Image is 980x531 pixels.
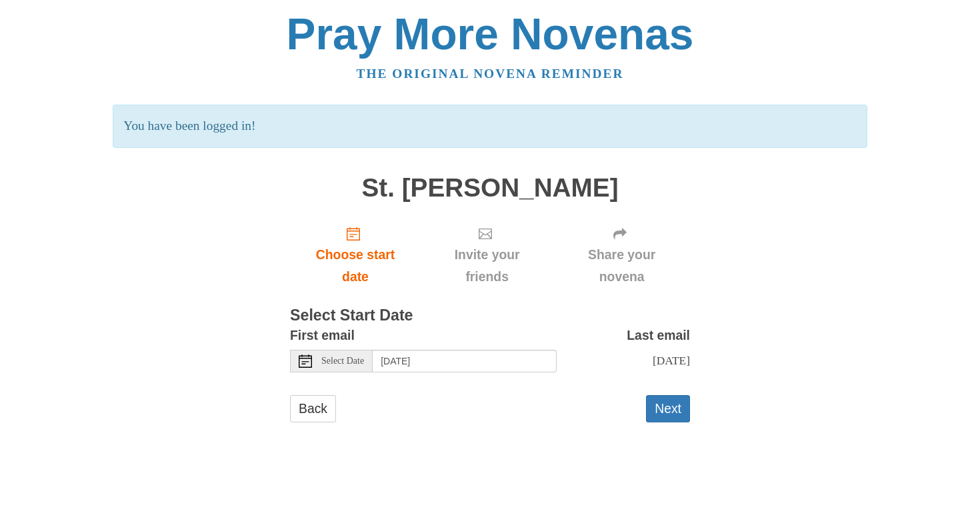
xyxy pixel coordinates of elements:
a: Pray More Novenas [287,9,694,59]
a: The original novena reminder [357,67,624,81]
label: First email [290,324,355,346]
label: Last email [627,324,690,346]
div: Click "Next" to confirm your start date first. [553,215,690,294]
span: Invite your friends [434,244,540,288]
p: You have been logged in! [113,105,867,148]
h1: St. [PERSON_NAME] [290,174,690,203]
a: Back [290,395,336,422]
span: Select Date [321,356,364,366]
span: [DATE] [653,354,690,367]
a: Choose start date [290,215,421,294]
span: Share your novena [567,244,677,288]
div: Click "Next" to confirm your start date first. [421,215,553,294]
span: Choose start date [303,244,407,288]
h3: Select Start Date [290,307,690,324]
button: Next [646,395,690,422]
